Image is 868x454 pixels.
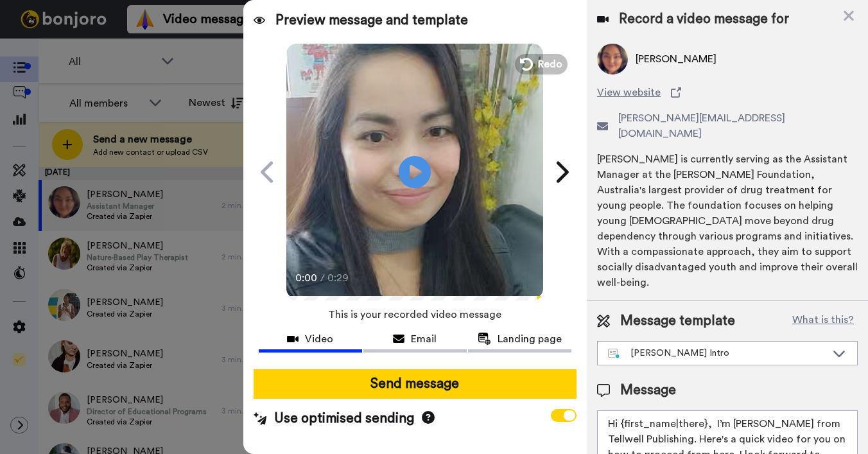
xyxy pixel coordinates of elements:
button: What is this? [788,311,858,331]
span: / [320,270,325,286]
div: [PERSON_NAME] Intro [608,347,826,360]
span: Video [305,331,333,347]
span: View website [597,85,661,100]
span: Use optimised sending [274,409,414,428]
span: [PERSON_NAME][EMAIL_ADDRESS][DOMAIN_NAME] [618,110,858,141]
span: 0:00 [295,270,318,286]
a: View website [597,85,858,100]
div: [PERSON_NAME] is currently serving as the Assistant Manager at the [PERSON_NAME] Foundation, Aust... [597,152,858,290]
span: 0:29 [327,270,350,286]
button: Send message [254,369,577,399]
span: This is your recorded video message [328,301,501,329]
img: nextgen-template.svg [608,349,620,359]
span: Email [411,331,437,347]
span: Landing page [498,331,562,347]
span: Message [620,381,676,400]
span: Message template [620,311,735,331]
